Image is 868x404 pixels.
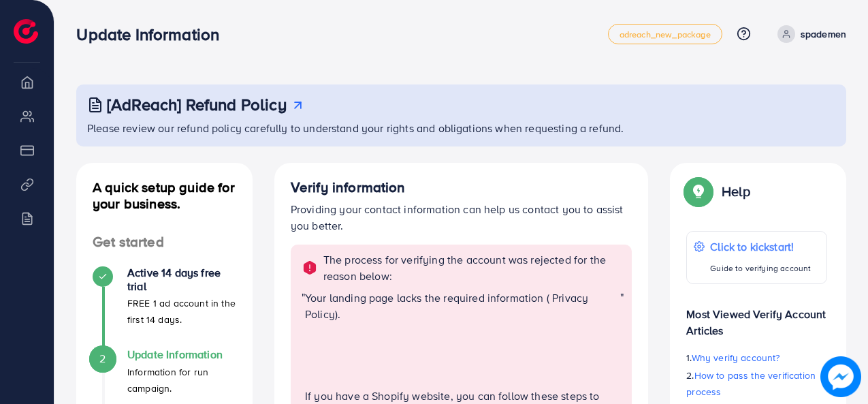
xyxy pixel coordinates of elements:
[99,351,106,367] span: 2
[76,25,230,44] h3: Update Information
[127,266,236,292] h4: Active 14 days free trial
[801,26,846,42] p: spademen
[692,351,780,364] span: Why verify account?
[710,260,811,277] p: Guide to verifying account
[323,251,624,284] p: The process for verifying the account was rejected for the reason below:
[107,95,287,114] h3: [AdReach] Refund Policy
[710,238,811,255] p: Click to kickstart!
[686,179,711,204] img: Popup guide
[305,290,620,322] p: Your landing page lacks the required information ( Privacy Policy).
[608,24,722,44] a: adreach_new_package
[620,30,711,39] span: adreach_new_package
[686,367,827,400] p: 2.
[291,179,632,196] h4: Verify information
[14,19,38,44] img: logo
[686,295,827,339] p: Most Viewed Verify Account Articles
[722,183,750,200] p: Help
[820,356,861,397] img: image
[291,201,632,234] p: Providing your contact information can help us contact you to assist you better.
[772,25,846,43] a: spademen
[127,364,236,397] p: Information for run campaign.
[87,120,838,136] p: Please review our refund policy carefully to understand your rights and obligations when requesti...
[127,295,236,328] p: FREE 1 ad account in the first 14 days.
[686,349,827,366] p: 1.
[686,369,816,399] span: How to pass the verification process
[302,260,318,276] img: alert
[76,234,253,251] h4: Get started
[127,348,236,361] h4: Update Information
[76,266,253,348] li: Active 14 days free trial
[76,179,253,212] h4: A quick setup guide for your business.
